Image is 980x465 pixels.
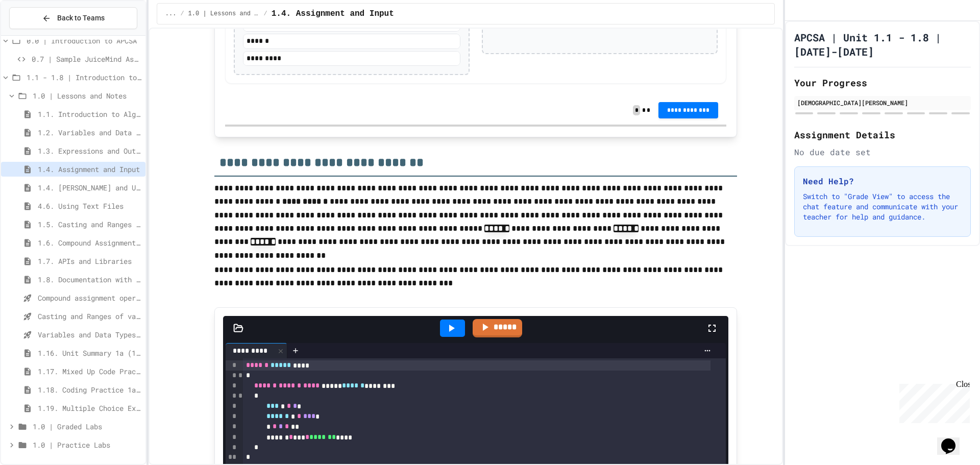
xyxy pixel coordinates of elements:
span: 1.16. Unit Summary 1a (1.1-1.6) [38,348,141,358]
h2: Your Progress [794,76,971,90]
span: / [264,10,267,18]
span: / [180,10,184,18]
span: 1.4. [PERSON_NAME] and User Input [38,182,141,193]
span: 1.18. Coding Practice 1a (1.1-1.6) [38,384,141,395]
span: 1.6. Compound Assignment Operators [38,237,141,248]
span: 1.1 - 1.8 | Introduction to Java [27,72,141,83]
span: 1.0 | Practice Labs [33,439,141,450]
span: 1.19. Multiple Choice Exercises for Unit 1a (1.1-1.6) [38,403,141,413]
span: 1.17. Mixed Up Code Practice 1.1-1.6 [38,366,141,377]
h3: Need Help? [803,175,962,187]
div: [DEMOGRAPHIC_DATA][PERSON_NAME] [797,98,968,107]
span: Variables and Data Types - Quiz [38,329,141,340]
span: 0.7 | Sample JuiceMind Assignment - [GEOGRAPHIC_DATA] [32,54,141,64]
span: 1.3. Expressions and Output [New] [38,145,141,156]
span: 4.6. Using Text Files [38,201,141,211]
span: 1.4. Assignment and Input [272,8,394,20]
div: No due date set [794,146,971,158]
span: 1.1. Introduction to Algorithms, Programming, and Compilers [38,109,141,119]
iframe: chat widget [937,424,970,455]
p: Switch to "Grade View" to access the chat feature and communicate with your teacher for help and ... [803,191,962,222]
span: 1.0 | Lessons and Notes [33,90,141,101]
span: ... [165,10,177,18]
span: 1.0 | Graded Labs [33,421,141,432]
h2: Assignment Details [794,128,971,142]
iframe: chat widget [895,380,970,423]
span: 1.8. Documentation with Comments and Preconditions [38,274,141,285]
span: 0.0 | Introduction to APCSA [27,35,141,46]
span: Back to Teams [57,13,105,23]
span: 1.7. APIs and Libraries [38,256,141,266]
h1: APCSA | Unit 1.1 - 1.8 | [DATE]-[DATE] [794,30,971,59]
span: 1.5. Casting and Ranges of Values [38,219,141,230]
span: Casting and Ranges of variables - Quiz [38,311,141,322]
button: Back to Teams [9,7,137,29]
div: Chat with us now!Close [4,4,70,65]
span: 1.4. Assignment and Input [38,164,141,175]
span: 1.2. Variables and Data Types [38,127,141,138]
span: 1.0 | Lessons and Notes [188,10,260,18]
span: Compound assignment operators - Quiz [38,292,141,303]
